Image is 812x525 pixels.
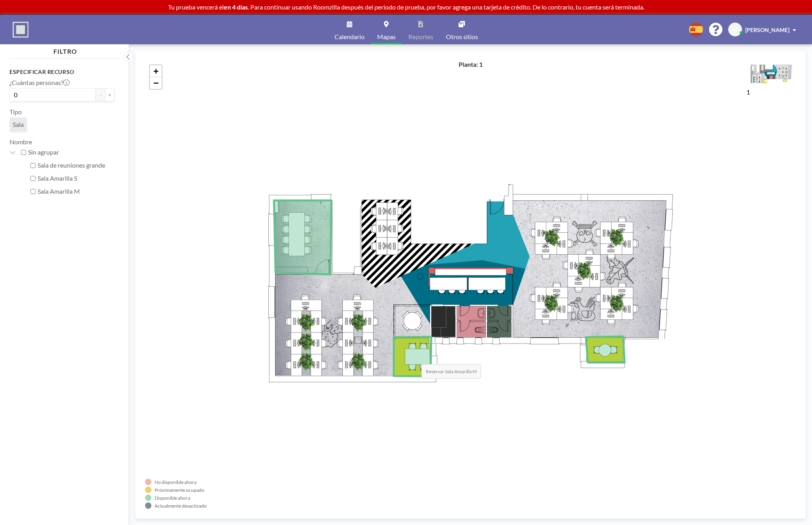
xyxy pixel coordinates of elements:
div: No disponible ahora [155,479,196,485]
label: Tipo [9,108,22,116]
label: Sala Amarilla S [38,174,115,182]
span: Reservar Sala Amarilla M [421,364,481,379]
span: AG [731,26,739,33]
label: Nombre [9,138,32,145]
button: + [105,88,115,102]
h4: FILTRO [9,44,121,55]
span: Mapas [377,34,396,40]
span: + [153,66,159,76]
h3: Especificar recurso [9,68,115,76]
a: Zoom in [150,65,162,77]
label: Sin agrupar [28,148,115,156]
span: Sala [13,121,24,128]
div: Disponible ahora [155,495,190,501]
div: Actualmente desactivado [155,503,207,509]
span: Reportes [408,34,433,40]
a: Mapas [371,15,402,44]
a: Reportes [402,15,440,44]
span: Otros sitios [446,34,478,40]
img: 090430091581d4631f939019bbb01169.png [746,60,796,87]
a: Calendario [328,15,371,44]
a: Otros sitios [440,15,484,44]
a: Zoom out [150,77,162,89]
button: - [96,88,105,102]
span: − [153,78,159,88]
img: organization-logo [13,22,28,38]
b: en 4 días [224,3,248,11]
label: ¿Cuántas personas? [9,79,70,87]
span: [PERSON_NAME] [745,26,789,33]
div: Próximamente ocupado [155,487,204,493]
label: Sala Amarilla M [38,187,115,195]
label: 1 [746,88,750,96]
h4: Planta: 1 [459,60,483,68]
span: Calendario [334,34,364,40]
label: Sala de reuniones grande [38,161,115,169]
